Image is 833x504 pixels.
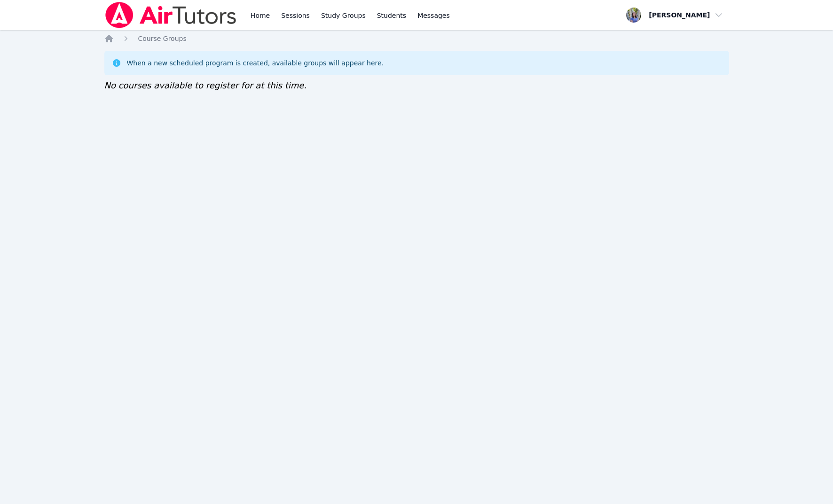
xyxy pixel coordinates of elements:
nav: Breadcrumb [104,34,729,43]
span: No courses available to register for at this time. [104,80,307,90]
img: Air Tutors [104,2,237,28]
span: Course Groups [138,35,187,42]
a: Course Groups [138,34,187,43]
span: Messages [417,11,450,20]
div: When a new scheduled program is created, available groups will appear here. [127,58,384,68]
